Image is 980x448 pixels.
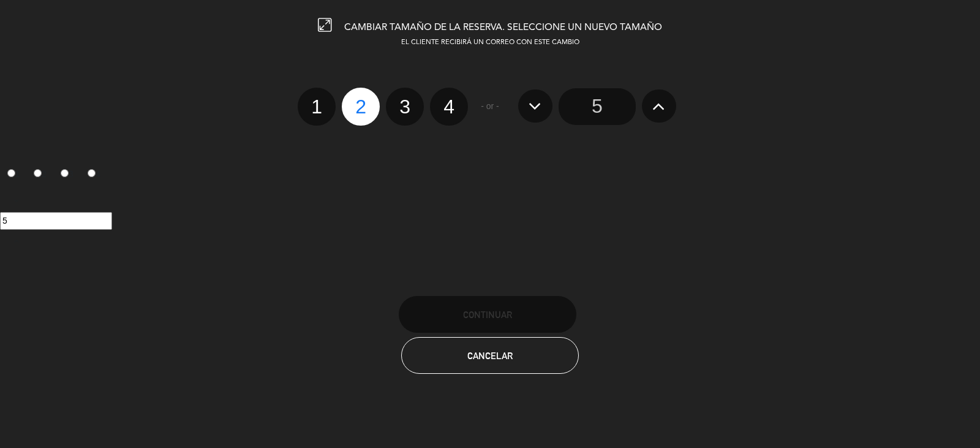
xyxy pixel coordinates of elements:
[88,169,96,177] input: 4
[54,164,81,185] label: 3
[481,99,499,113] span: - or -
[7,169,15,177] input: 1
[27,164,54,185] label: 2
[386,88,424,126] label: 3
[344,23,662,32] span: CAMBIAR TAMAÑO DE LA RESERVA. SELECCIONE UN NUEVO TAMAÑO
[342,88,380,126] label: 2
[298,88,336,126] label: 1
[401,39,579,46] span: EL CLIENTE RECIBIRÁ UN CORREO CON ESTE CAMBIO
[80,164,107,185] label: 4
[467,351,513,361] span: Cancelar
[401,337,579,374] button: Cancelar
[61,169,69,177] input: 3
[34,169,42,177] input: 2
[430,88,468,126] label: 4
[463,309,512,320] span: Continuar
[399,296,576,333] button: Continuar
